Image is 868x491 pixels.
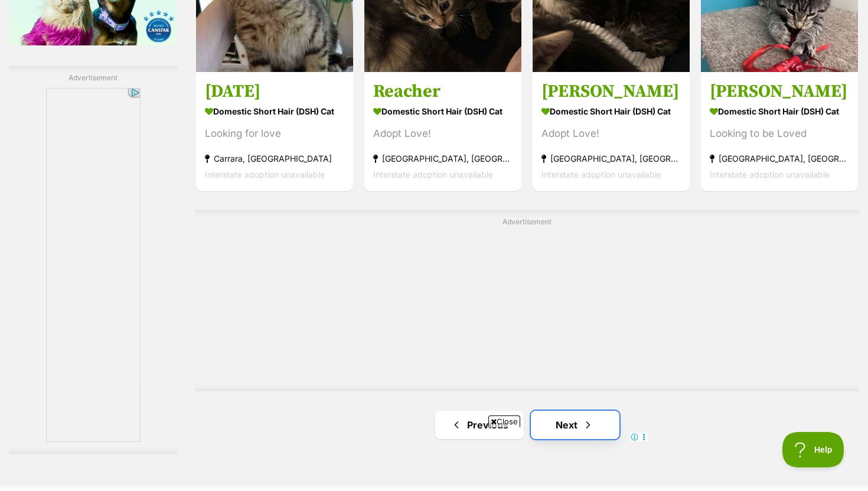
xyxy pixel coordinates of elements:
[701,71,858,191] a: [PERSON_NAME] Domestic Short Hair (DSH) Cat Looking to be Loved [GEOGRAPHIC_DATA], [GEOGRAPHIC_DA...
[373,169,493,179] span: Interstate adoption unavailable
[205,169,325,179] span: Interstate adoption unavailable
[488,415,520,427] span: Close
[195,210,859,391] div: Advertisement
[541,80,681,103] h3: [PERSON_NAME]
[9,66,177,454] div: Advertisement
[241,232,814,379] iframe: Advertisement
[710,103,849,120] strong: Domestic Short Hair (DSH) Cat
[435,411,524,439] a: Previous page
[531,411,619,439] a: Next page
[710,80,849,103] h3: [PERSON_NAME]
[533,71,690,191] a: [PERSON_NAME] Domestic Short Hair (DSH) Cat Adopt Love! [GEOGRAPHIC_DATA], [GEOGRAPHIC_DATA] Inte...
[205,126,344,142] div: Looking for love
[205,103,344,120] strong: Domestic Short Hair (DSH) Cat
[710,150,849,166] strong: [GEOGRAPHIC_DATA], [GEOGRAPHIC_DATA]
[373,103,513,120] strong: Domestic Short Hair (DSH) Cat
[46,88,141,442] iframe: Advertisement
[373,126,513,142] div: Adopt Love!
[195,411,859,439] nav: Pagination
[710,126,849,142] div: Looking to be Loved
[541,169,661,179] span: Interstate adoption unavailable
[364,71,521,191] a: Reacher Domestic Short Hair (DSH) Cat Adopt Love! [GEOGRAPHIC_DATA], [GEOGRAPHIC_DATA] Interstate...
[710,169,830,179] span: Interstate adoption unavailable
[541,126,681,142] div: Adopt Love!
[782,432,844,467] iframe: Help Scout Beacon - Open
[205,80,344,103] h3: [DATE]
[541,150,681,166] strong: [GEOGRAPHIC_DATA], [GEOGRAPHIC_DATA]
[205,150,344,166] strong: Carrara, [GEOGRAPHIC_DATA]
[541,103,681,120] strong: Domestic Short Hair (DSH) Cat
[373,80,513,103] h3: Reacher
[219,432,649,485] iframe: Advertisement
[373,150,513,166] strong: [GEOGRAPHIC_DATA], [GEOGRAPHIC_DATA]
[196,71,353,191] a: [DATE] Domestic Short Hair (DSH) Cat Looking for love Carrara, [GEOGRAPHIC_DATA] Interstate adopt...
